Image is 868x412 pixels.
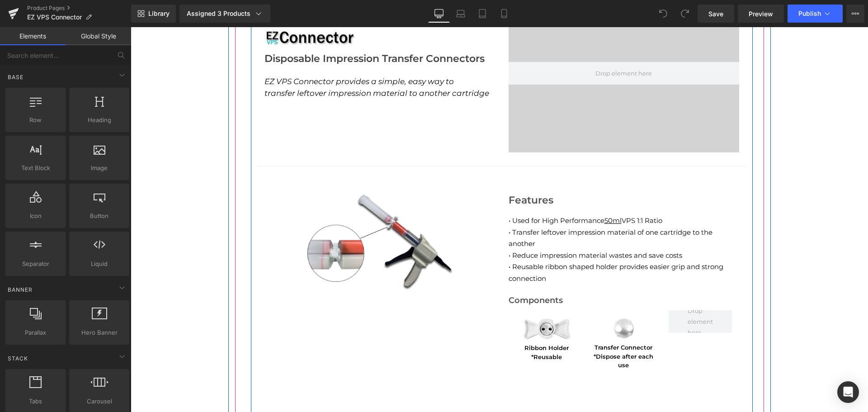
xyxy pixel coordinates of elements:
[428,5,450,23] a: Desktop
[450,5,472,23] a: Laptop
[7,354,29,363] span: Stack
[378,268,432,278] font: Components
[8,115,63,125] span: Row
[27,14,82,21] span: EZ VPS Connector
[378,189,532,198] span: • Used for High Performance VPS 1:1 Ratio
[174,151,324,269] img: EZ-Connector in use with 2 cartridges attached to a mixing gun. There is a focused circle on the ...
[8,211,63,221] span: Icon
[134,62,359,71] i: transfer leftover impression material to another cartridge
[385,317,448,326] p: Ribbon Holder
[461,316,524,325] p: Transfer Connector
[654,5,672,23] button: Undo
[8,163,63,173] span: Text Block
[72,115,127,125] span: Heading
[8,259,63,269] span: Separator
[386,283,446,317] img: Ribbon Holder of EZ-Connector
[7,73,24,81] span: Base
[738,5,784,23] a: Preview
[27,5,131,12] a: Product Pages
[378,224,552,232] span: • Reduce impression material wastes and save costs
[72,328,127,337] span: Hero Banner
[385,326,448,335] p: *Reusable
[846,5,864,23] button: More
[187,9,263,18] div: Assigned 3 Products
[8,328,63,337] span: Parallax
[788,5,843,23] button: Publish
[72,397,127,406] span: Carousel
[134,25,354,38] span: Disposable Impression Transfer Connectors
[8,397,63,406] span: Tabs
[676,5,694,23] button: Redo
[148,9,170,18] span: Library
[72,163,127,173] span: Image
[378,167,423,179] font: Features
[378,201,582,221] span: • Transfer leftover impression material of one cartridge to the another
[134,50,323,59] i: EZ VPS Connector provides a simple, easy way to
[378,235,593,256] span: • Reusable ribbon shaped holder provides easier grip and strong connection
[72,211,127,221] span: Button
[472,5,493,23] a: Tablet
[837,381,859,403] div: Open Intercom Messenger
[131,5,176,23] a: New Library
[493,5,515,23] a: Mobile
[798,10,821,17] span: Publish
[749,9,773,19] span: Preview
[461,325,524,343] p: *Dispose after each use
[72,259,127,269] span: Liquid
[7,285,33,294] span: Banner
[66,27,131,45] a: Global Style
[474,189,491,198] u: 50ml
[708,9,723,19] span: Save
[479,283,507,314] img: Transfer Connector *Dipose after each use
